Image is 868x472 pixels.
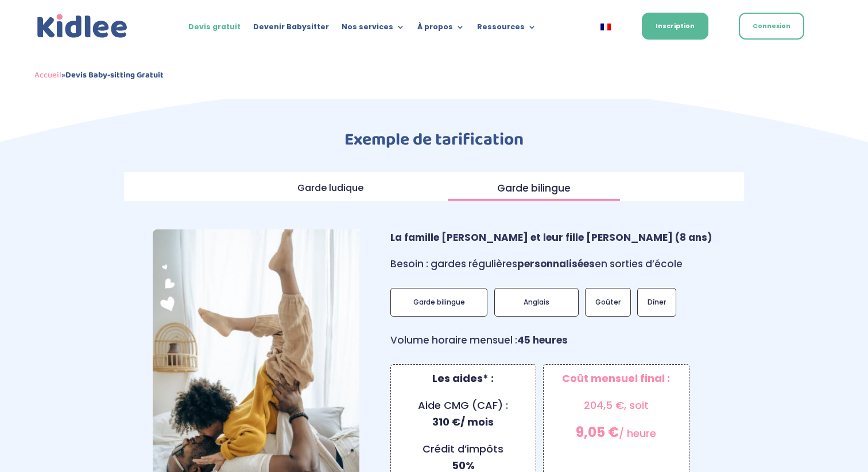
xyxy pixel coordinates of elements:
img: logo_kidlee_bleu [34,11,130,41]
strong: 310 €/ mois [432,415,494,429]
a: Kidlee Logo [34,11,130,41]
a: Inscription [642,13,708,40]
h2: Exemple de tarification [124,131,744,154]
strong: 9,05 € [576,423,619,442]
a: Connexion [739,13,804,40]
p: / heure [549,424,683,453]
p: Garde bilingue [397,294,482,311]
p: Volume horaire mensuel : [390,332,715,349]
p: Garde bilingue [448,180,620,197]
span: » [34,68,164,82]
p: Besoin : gardes régulières en sorties d’école [390,256,715,272]
strong: La famille [PERSON_NAME] et leur fille [PERSON_NAME] (8 ans) [390,231,712,244]
strong: personnalisées [517,257,595,271]
strong: Coût mensuel final : [562,371,670,385]
a: Ressources [477,23,536,36]
p: Garde ludique [245,180,417,197]
a: Accueil [34,68,61,82]
strong: Les aides* : [432,371,494,385]
strong: 45 heures [517,333,568,347]
p: Dîner [644,294,670,311]
p: Anglais [501,294,572,311]
a: Devis gratuit [188,23,241,36]
img: Français [600,24,611,30]
p: 204,5 €, soit [549,397,683,424]
a: À propos [417,23,464,36]
a: Devenir Babysitter [253,23,329,36]
a: Nos services [342,23,405,36]
p: Goûter [591,294,624,311]
p: Aide CMG (CAF) : [397,397,530,441]
strong: Devis Baby-sitting Gratuit [65,68,164,82]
